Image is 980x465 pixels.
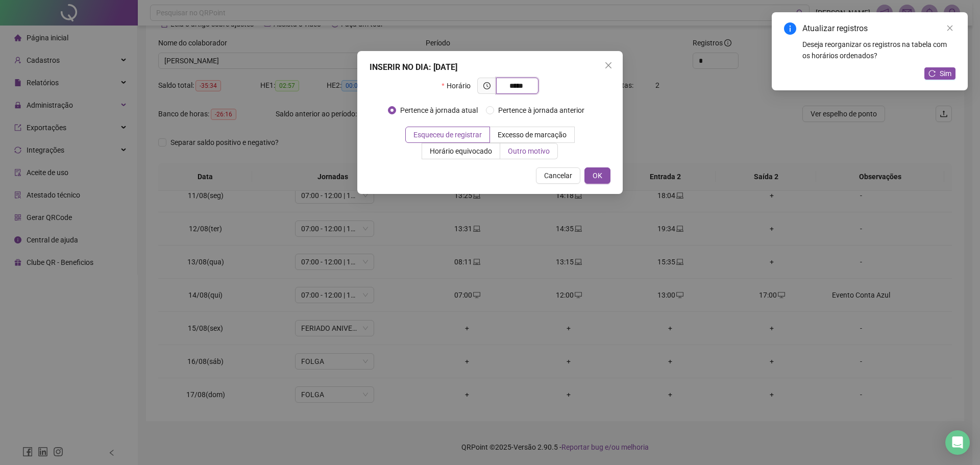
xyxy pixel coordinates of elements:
span: Outro motivo [508,147,550,155]
span: OK [593,170,602,181]
span: Pertence à jornada atual [396,105,482,116]
button: Cancelar [536,167,580,184]
label: Horário [442,78,477,94]
div: Atualizar registros [802,22,955,35]
span: info-circle [784,22,796,35]
span: Sim [940,68,951,79]
div: INSERIR NO DIA : [DATE] [370,61,610,74]
button: Sim [924,67,955,80]
span: Horário equivocado [430,147,492,155]
span: close [604,61,612,69]
div: Open Intercom Messenger [945,430,970,455]
span: clock-circle [483,82,491,89]
span: Excesso de marcação [498,131,567,139]
div: Deseja reorganizar os registros na tabela com os horários ordenados? [802,39,955,61]
span: reload [928,70,936,77]
span: Pertence à jornada anterior [494,105,589,116]
button: Close [600,57,617,74]
a: Close [944,22,955,34]
span: close [946,25,953,32]
span: Esqueceu de registrar [413,131,482,139]
span: Cancelar [544,170,572,181]
button: OK [584,167,610,184]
